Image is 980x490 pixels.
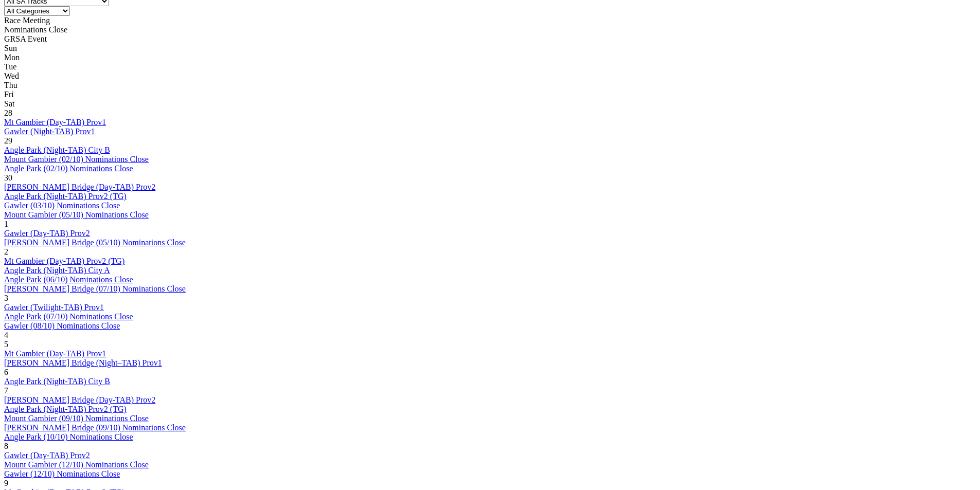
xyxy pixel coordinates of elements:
a: Mount Gambier (05/10) Nominations Close [4,210,149,219]
a: Gawler (Day-TAB) Prov2 [4,229,90,238]
a: Gawler (Twilight-TAB) Prov1 [4,303,104,312]
a: [PERSON_NAME] Bridge (05/10) Nominations Close [4,238,186,247]
a: [PERSON_NAME] Bridge (09/10) Nominations Close [4,423,186,432]
a: Mt Gambier (Day-TAB) Prov1 [4,349,106,358]
span: 9 [4,479,8,487]
div: GRSA Event [4,34,976,44]
div: Nominations Close [4,25,976,34]
span: 30 [4,173,12,182]
span: 3 [4,294,8,302]
span: 28 [4,108,12,117]
a: Angle Park (Night-TAB) City B [4,146,110,154]
span: 4 [4,331,8,339]
span: 5 [4,340,8,349]
a: Mount Gambier (12/10) Nominations Close [4,460,149,469]
a: Gawler (Night-TAB) Prov1 [4,127,95,136]
a: Mount Gambier (02/10) Nominations Close [4,155,149,164]
a: Gawler (12/10) Nominations Close [4,469,120,478]
div: Mon [4,53,976,62]
a: Angle Park (Night-TAB) City A [4,266,110,275]
div: Sat [4,99,976,108]
a: Mt Gambier (Day-TAB) Prov1 [4,118,106,126]
a: Gawler (08/10) Nominations Close [4,321,120,330]
a: Angle Park (02/10) Nominations Close [4,164,133,173]
a: [PERSON_NAME] Bridge (07/10) Nominations Close [4,284,186,293]
a: Angle Park (Night-TAB) Prov2 (TG) [4,192,127,201]
span: 29 [4,136,12,145]
div: Wed [4,71,976,81]
a: Angle Park (10/10) Nominations Close [4,432,133,441]
a: Gawler (03/10) Nominations Close [4,201,120,210]
div: Sun [4,44,976,53]
span: 8 [4,442,8,450]
div: Tue [4,62,976,71]
div: Race Meeting [4,16,976,25]
div: Thu [4,81,976,90]
a: [PERSON_NAME] Bridge (Day-TAB) Prov2 [4,183,155,191]
a: [PERSON_NAME] Bridge (Day-TAB) Prov2 [4,395,155,404]
div: Fri [4,90,976,99]
a: Angle Park (07/10) Nominations Close [4,312,133,321]
a: Angle Park (06/10) Nominations Close [4,275,133,284]
a: Mt Gambier (Day-TAB) Prov2 (TG) [4,257,124,265]
a: [PERSON_NAME] Bridge (Night–TAB) Prov1 [4,358,162,367]
a: Angle Park (Night-TAB) Prov2 (TG) [4,405,127,413]
a: Mount Gambier (09/10) Nominations Close [4,414,149,423]
span: 1 [4,220,8,228]
a: Angle Park (Night-TAB) City B [4,377,110,386]
span: 7 [4,386,8,395]
span: 2 [4,247,8,256]
span: 6 [4,368,8,376]
a: Gawler (Day-TAB) Prov2 [4,451,90,460]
